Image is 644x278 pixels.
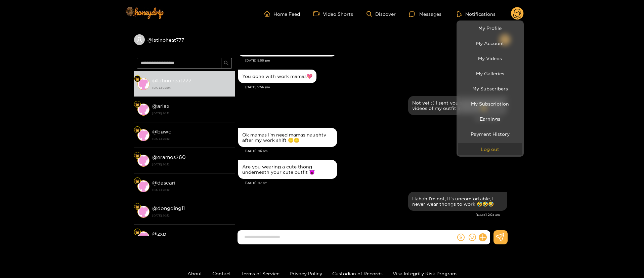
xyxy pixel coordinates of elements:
a: Payment History [458,128,522,140]
a: My Galleries [458,68,522,79]
button: Log out [458,143,522,155]
a: My Profile [458,22,522,34]
a: My Subscription [458,98,522,110]
a: My Videos [458,52,522,64]
a: My Account [458,37,522,49]
a: My Subscribers [458,83,522,94]
a: Earnings [458,113,522,125]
